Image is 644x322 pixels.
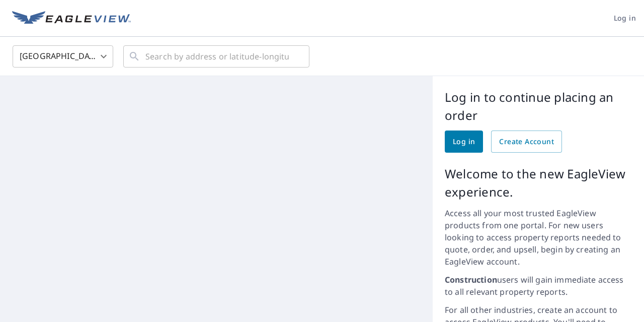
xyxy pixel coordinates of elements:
[445,207,632,268] p: Access all your most trusted EagleView products from one portal. For new users looking to access ...
[13,42,113,71] div: [GEOGRAPHIC_DATA]
[499,136,554,148] span: Create Account
[491,131,562,153] a: Create Account
[445,274,632,298] p: users will gain immediate access to all relevant property reports.
[614,12,636,25] span: Log in
[145,42,289,71] input: Search by address or latitude-longitude
[453,136,475,148] span: Log in
[445,88,632,124] p: Log in to continue placing an order
[445,131,483,153] a: Log in
[445,165,632,201] p: Welcome to the new EagleView experience.
[12,11,131,26] img: EV Logo
[445,274,497,285] strong: Construction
